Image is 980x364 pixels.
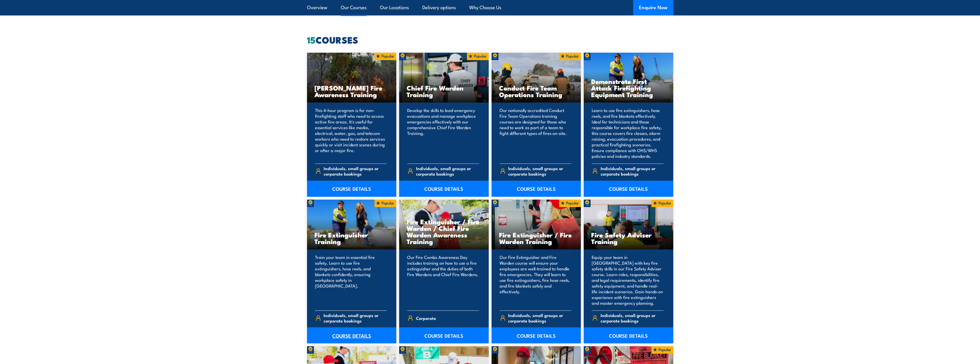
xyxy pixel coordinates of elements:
[601,166,664,176] span: Individuals, small groups or corporate bookings
[500,254,571,306] p: Our Fire Extinguisher and Fire Warden course will ensure your employees are well-trained to handl...
[399,181,489,197] a: COURSE DETAILS
[314,84,389,98] h3: [PERSON_NAME] Fire Awareness Training
[500,107,571,159] p: Our nationally accredited Conduct Fire Team Operations training courses are designed for those wh...
[592,254,664,306] p: Equip your team in [GEOGRAPHIC_DATA] with key fire safety skills in our Fire Safety Adviser cours...
[324,166,387,176] span: Individuals, small groups or corporate bookings
[499,84,574,98] h3: Conduct Fire Team Operations Training
[591,231,666,245] h3: Fire Safety Adviser Training
[307,181,397,197] a: COURSE DETAILS
[407,107,479,159] p: Develop the skills to lead emergency evacuations and manage workplace emergencies effectively wit...
[492,327,581,343] a: COURSE DETAILS
[307,32,316,47] strong: 15
[324,312,387,323] span: Individuals, small groups or corporate bookings
[315,107,387,159] p: This 4-hour program is for non-firefighting staff who need to access active fire areas. It's usef...
[399,327,489,343] a: COURSE DETAILS
[307,327,397,343] a: COURSE DETAILS
[499,231,574,245] h3: Fire Extinguisher / Fire Warden Training
[584,181,673,197] a: COURSE DETAILS
[314,231,389,245] h3: Fire Extinguisher Training
[315,254,387,306] p: Train your team in essential fire safety. Learn to use fire extinguishers, hose reels, and blanke...
[508,166,571,176] span: Individuals, small groups or corporate bookings
[508,312,571,323] span: Individuals, small groups or corporate bookings
[407,84,481,98] h3: Chief Fire Warden Training
[407,254,479,306] p: Our Fire Combo Awareness Day includes training on how to use a fire extinguisher and the duties o...
[591,78,666,98] h3: Demonstrate First Attack Firefighting Equipment Training
[307,36,673,44] h2: COURSES
[601,312,664,323] span: Individuals, small groups or corporate bookings
[584,327,673,343] a: COURSE DETAILS
[416,166,479,176] span: Individuals, small groups or corporate bookings
[407,218,481,245] h3: Fire Extinguisher / Fire Warden / Chief Fire Warden Awareness Training
[592,107,664,159] p: Learn to use fire extinguishers, hose reels, and fire blankets effectively. Ideal for technicians...
[416,314,436,322] span: Corporate
[492,181,581,197] a: COURSE DETAILS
